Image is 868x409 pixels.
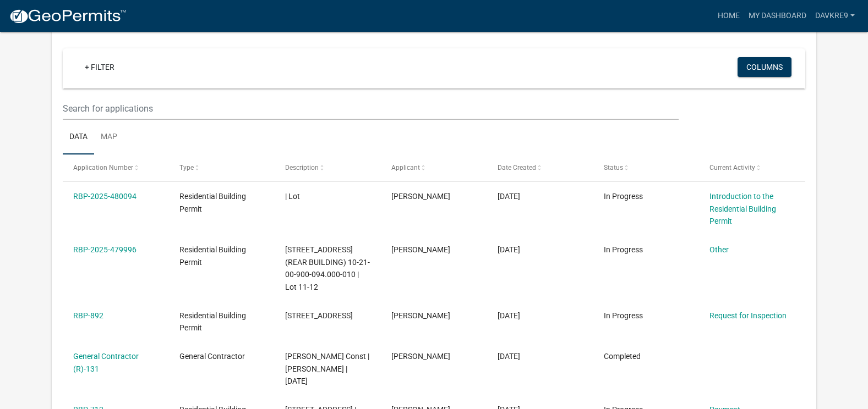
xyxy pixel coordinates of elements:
span: 09/17/2025 [498,245,520,254]
datatable-header-cell: Applicant [381,154,487,181]
a: DAVKRE9 [811,5,859,26]
a: RBP-892 [73,311,103,320]
span: In Progress [604,245,643,254]
a: + Filter [76,57,123,77]
span: DAVID KREBS [391,245,450,254]
span: 09/17/2025 [498,192,520,201]
a: My Dashboard [744,5,811,26]
span: Application Number [73,164,133,172]
span: 12/11/2023 [498,352,520,361]
span: Date Created [498,164,536,172]
span: DAVID KREBS [391,192,450,201]
span: Applicant [391,164,420,172]
span: Residential Building Permit [179,192,246,213]
button: Columns [738,57,791,77]
datatable-header-cell: Date Created [487,154,593,181]
a: Introduction to the Residential Building Permit [709,192,776,226]
span: | Lot [285,192,300,201]
a: Data [63,120,94,155]
span: 108 Myrtle St. (REAR BUILDING) 10-21-00-900-094.000-010 | Lot 11-12 [285,245,370,291]
span: DAVID KREBS [391,311,450,320]
datatable-header-cell: Application Number [63,154,169,181]
a: RBP-2025-480094 [73,192,137,201]
span: Description [285,164,319,172]
input: Search for applications [63,97,679,120]
span: 12/13/2023 [498,311,520,320]
span: DAVID KREBS [391,352,450,361]
a: General Contractor (R)-131 [73,352,139,373]
a: Request for Inspection [709,311,787,320]
span: DAVID KREBS Const | DAVID KREBS | 12/31/2024 [285,352,369,386]
a: Home [713,5,744,26]
span: Completed [604,352,641,361]
span: Status [604,164,623,172]
span: Residential Building Permit [179,311,246,333]
span: In Progress [604,311,643,320]
datatable-header-cell: Description [275,154,381,181]
span: Residential Building Permit [179,245,246,267]
span: General Contractor [179,352,245,361]
a: Map [94,120,124,155]
a: RBP-2025-479996 [73,245,137,254]
datatable-header-cell: Current Activity [699,154,805,181]
span: In Progress [604,192,643,201]
a: Other [709,245,729,254]
span: Current Activity [709,164,755,172]
span: 108 Myrtle St | Lot [285,311,353,320]
datatable-header-cell: Status [593,154,699,181]
datatable-header-cell: Type [169,154,275,181]
span: Type [179,164,194,172]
